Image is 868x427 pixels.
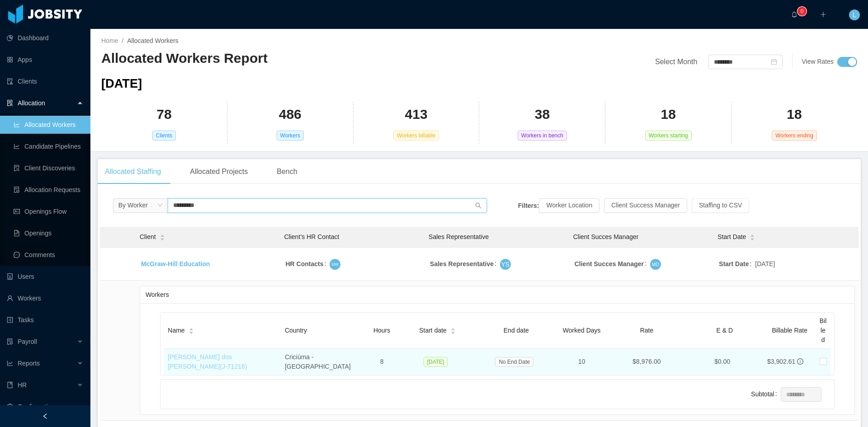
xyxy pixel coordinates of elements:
[573,233,639,240] span: Client Succes Manager
[277,131,304,141] span: Workers
[475,202,481,209] i: icon: search
[7,311,83,329] a: icon: profileTasks
[7,289,83,307] a: icon: userWorkers
[820,317,827,343] span: Billed
[791,11,797,18] i: icon: bell
[281,349,366,375] td: Criciúma - [GEOGRAPHIC_DATA]
[820,11,826,18] i: icon: plus
[518,202,539,209] strong: Filters:
[14,137,83,155] a: icon: line-chartCandidate Pipelines
[286,260,324,267] strong: HR Contacts
[14,224,83,242] a: icon: file-textOpenings
[18,99,45,107] span: Allocation
[168,353,247,370] a: [PERSON_NAME] dos [PERSON_NAME](J-71216)
[714,358,730,365] span: $0.00
[716,327,733,334] span: E & D
[608,349,685,375] td: $8,976.00
[719,260,749,267] strong: Start Date
[767,357,795,366] div: $3,902.61
[755,259,775,269] span: [DATE]
[7,51,83,69] a: icon: appstoreApps
[14,246,83,264] a: icon: messageComments
[450,330,455,333] i: icon: caret-down
[127,37,178,44] span: Allocated Workers
[279,105,302,124] h2: 486
[332,261,339,267] span: MW
[101,76,142,90] span: [DATE]
[787,105,802,124] h2: 18
[7,404,13,410] i: icon: setting
[18,381,27,389] span: HR
[539,198,599,213] button: Worker Location
[18,360,40,367] span: Reports
[269,159,304,184] div: Bench
[604,198,687,213] button: Client Success Manager
[853,9,856,20] span: L
[575,260,644,267] strong: Client Succes Manager
[750,234,755,236] i: icon: caret-up
[501,259,510,270] span: YS
[640,327,654,334] span: Rate
[160,234,165,236] i: icon: caret-up
[189,327,194,333] div: Sort
[405,105,428,124] h2: 413
[802,58,834,65] span: View Rates
[140,232,156,242] span: Client
[750,237,755,239] i: icon: caret-down
[189,327,193,330] i: icon: caret-up
[504,327,529,334] span: End date
[518,131,567,141] span: Workers in bench
[717,232,746,242] span: Start Date
[751,390,780,398] label: Subtotal
[797,358,803,365] span: info-circle
[495,357,533,367] span: No End Date
[424,357,448,367] span: [DATE]
[168,326,184,335] span: Name
[429,233,489,240] span: Sales Representative
[655,58,697,66] span: Select Month
[7,382,13,388] i: icon: book
[365,349,398,375] td: 8
[7,267,83,286] a: icon: robotUsers
[430,260,494,267] strong: Sales Representative
[661,105,676,124] h2: 18
[18,403,55,410] span: Configuration
[18,338,37,345] span: Payroll
[284,233,340,240] span: Client’s HR Contact
[157,202,163,209] i: icon: down
[771,59,777,65] i: icon: calendar
[146,286,849,303] div: Workers
[772,327,807,334] span: Billable Rate
[692,198,749,213] button: Staffing to CSV
[160,233,165,239] div: Sort
[7,360,13,366] i: icon: line-chart
[141,260,210,267] a: McGraw-Hill Education
[772,131,817,141] span: Workers ending
[98,159,168,184] div: Allocated Staffing
[450,327,455,330] i: icon: caret-up
[781,388,821,401] input: Subtotal
[797,7,807,16] sup: 0
[563,327,601,334] span: Worked Days
[7,72,83,90] a: icon: auditClients
[160,237,165,239] i: icon: caret-down
[419,326,447,335] span: Start date
[652,260,659,268] span: MD
[556,349,608,375] td: 10
[750,233,755,239] div: Sort
[14,116,83,134] a: icon: line-chartAllocated Workers
[285,327,307,334] span: Country
[393,131,439,141] span: Workers billable
[14,202,83,221] a: icon: idcardOpenings Flow
[101,49,479,68] h2: Allocated Workers Report
[14,159,83,177] a: icon: file-searchClient Discoveries
[450,327,456,333] div: Sort
[101,37,118,44] a: Home
[152,131,176,141] span: Clients
[156,105,171,124] h2: 78
[7,29,83,47] a: icon: pie-chartDashboard
[189,330,193,333] i: icon: caret-down
[535,105,550,124] h2: 38
[122,37,123,44] span: /
[183,159,255,184] div: Allocated Projects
